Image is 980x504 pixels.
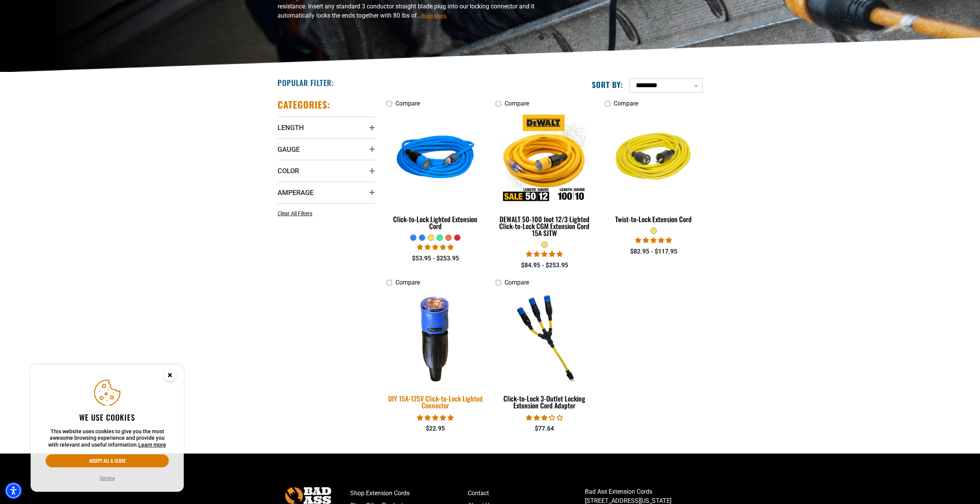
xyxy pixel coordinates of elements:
[278,138,375,160] summary: Gauge
[387,290,484,413] a: DIY 15A-125V Click-to-Lock Lighted Connector DIY 15A-125V Click-to-Lock Lighted Connector
[31,364,184,492] aside: Cookie Consent
[387,424,484,433] div: $22.95
[278,145,300,154] span: Gauge
[505,100,529,107] span: Compare
[138,442,166,448] a: This website uses cookies to give you the most awesome browsing experience and provide you with r...
[387,111,484,234] a: blue Click-to-Lock Lighted Extension Cord
[278,188,314,197] span: Amperage
[387,115,484,203] img: blue
[496,111,593,241] a: DEWALT 50-100 foot 12/3 Lighted Click-to-Lock CGM Extension Cord 15A SJTW DEWALT 50-100 foot 12/3...
[635,237,672,244] span: 5.00 stars
[496,261,593,270] div: $84.95 - $253.95
[395,100,420,107] span: Compare
[496,216,593,236] div: DEWALT 50-100 foot 12/3 Lighted Click-to-Lock CGM Extension Cord 15A SJTW
[278,182,375,203] summary: Amperage
[46,454,169,467] button: Accept all & close
[605,216,702,223] div: Twist-to-Lock Extension Cord
[605,247,702,256] div: $82.95 - $117.95
[468,487,585,499] a: Contact
[605,111,702,227] a: yellow Twist-to-Lock Extension Cord
[278,123,304,132] span: Length
[387,254,484,263] div: $53.95 - $253.95
[395,279,420,286] span: Compare
[605,115,702,203] img: yellow
[417,244,454,251] span: 4.87 stars
[46,428,169,449] p: This website uses cookies to give you the most awesome browsing experience and provide you with r...
[496,294,593,382] img: Click-to-Lock 3-Outlet Locking Extension Cord Adapter
[496,424,593,433] div: $77.64
[278,210,315,218] a: Clear All Filters
[496,115,593,203] img: DEWALT 50-100 foot 12/3 Lighted Click-to-Lock CGM Extension Cord 15A SJTW
[382,289,489,387] img: DIY 15A-125V Click-to-Lock Lighted Connector
[350,487,468,499] a: Shop Extension Cords
[592,80,623,89] label: Sort by:
[417,414,454,421] span: 4.84 stars
[278,117,375,138] summary: Length
[5,482,22,499] div: Accessibility Menu
[278,78,334,88] h2: Popular Filter:
[278,166,299,175] span: Color
[98,475,117,482] button: Decline
[278,210,312,216] span: Clear All Filters
[505,279,529,286] span: Compare
[278,160,375,181] summary: Color
[387,395,484,409] div: DIY 15A-125V Click-to-Lock Lighted Connector
[387,216,484,229] div: Click-to-Lock Lighted Extension Cord
[278,99,330,111] h2: Categories:
[526,250,563,258] span: 4.84 stars
[46,412,169,422] h2: We use cookies
[614,100,638,107] span: Compare
[496,290,593,413] a: Click-to-Lock 3-Outlet Locking Extension Cord Adapter Click-to-Lock 3-Outlet Locking Extension Co...
[496,395,593,409] div: Click-to-Lock 3-Outlet Locking Extension Cord Adapter
[156,364,184,388] button: Close this option
[526,414,563,421] span: 3.00 stars
[421,13,446,19] span: Read More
